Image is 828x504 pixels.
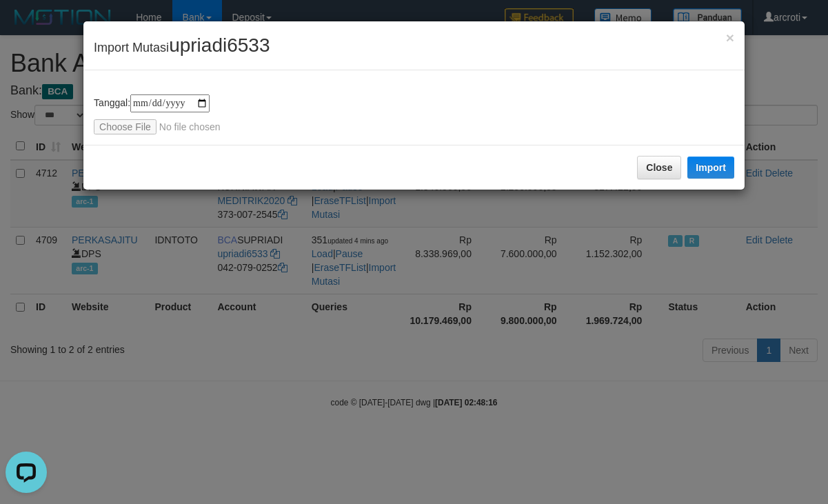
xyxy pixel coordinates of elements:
span: Import Mutasi [94,41,270,54]
button: Import [687,157,734,179]
button: Close [726,30,734,45]
button: Open LiveChat chat widget [6,6,47,47]
span: × [726,30,734,46]
span: upriadi6533 [169,34,270,56]
div: Tanggal: [94,94,734,134]
button: Close [637,156,681,179]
